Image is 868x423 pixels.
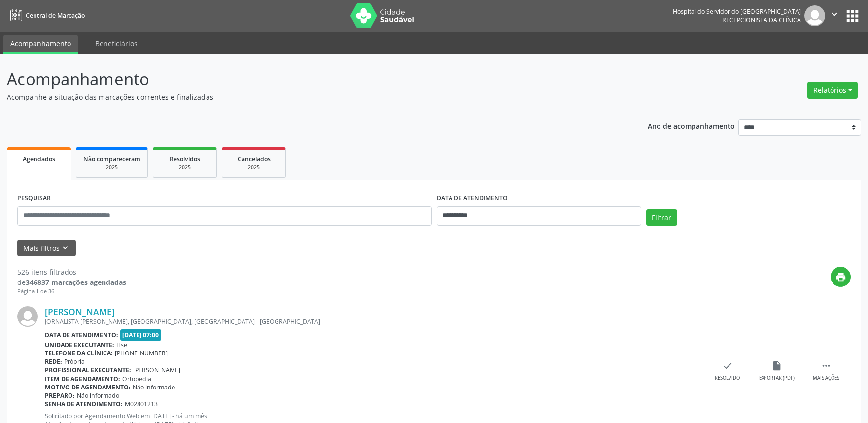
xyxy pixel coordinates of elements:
[7,7,85,24] a: Central de Marcação
[125,400,158,408] span: M02801213
[17,240,76,257] button: Mais filtroskeyboard_arrow_down
[133,383,175,391] span: Não informado
[804,5,825,26] img: img
[844,7,861,25] button: apps
[45,400,123,408] b: Senha de atendimento:
[825,5,844,26] button: 
[646,209,677,226] button: Filtrar
[116,341,127,349] span: Hse
[829,9,840,20] i: 
[115,349,168,357] span: [PHONE_NUMBER]
[26,11,85,20] span: Central de Marcação
[807,82,858,99] button: Relatórios
[831,267,851,287] button: print
[26,278,126,287] strong: 346837 marcações agendadas
[45,306,115,317] a: [PERSON_NAME]
[77,391,119,400] span: Não informado
[60,243,70,253] i: keyboard_arrow_down
[160,164,209,171] div: 2025
[45,366,131,374] b: Profissional executante:
[23,155,55,163] span: Agendados
[83,155,140,163] span: Não compareceram
[7,92,605,102] p: Acompanhe a situação das marcações correntes e finalizadas
[133,366,180,374] span: [PERSON_NAME]
[3,35,78,54] a: Acompanhamento
[45,391,75,400] b: Preparo:
[45,317,703,326] div: JORNALISTA [PERSON_NAME], [GEOGRAPHIC_DATA], [GEOGRAPHIC_DATA] - [GEOGRAPHIC_DATA]
[45,357,62,366] b: Rede:
[759,375,795,382] div: Exportar (PDF)
[715,375,740,382] div: Resolvido
[813,375,839,382] div: Mais ações
[45,383,131,391] b: Motivo de agendamento:
[229,164,278,171] div: 2025
[120,329,162,341] span: [DATE] 07:00
[45,375,120,383] b: Item de agendamento:
[7,67,605,92] p: Acompanhamento
[64,357,85,366] span: Própria
[835,272,846,282] i: print
[45,331,118,339] b: Data de atendimento:
[170,155,200,163] span: Resolvidos
[17,267,126,277] div: 526 itens filtrados
[648,119,735,132] p: Ano de acompanhamento
[83,164,140,171] div: 2025
[238,155,271,163] span: Cancelados
[17,287,126,296] div: Página 1 de 36
[88,35,144,52] a: Beneficiários
[17,191,51,206] label: PESQUISAR
[17,277,126,287] div: de
[722,360,733,371] i: check
[673,7,801,16] div: Hospital do Servidor do [GEOGRAPHIC_DATA]
[771,360,782,371] i: insert_drive_file
[437,191,508,206] label: DATA DE ATENDIMENTO
[722,16,801,24] span: Recepcionista da clínica
[45,341,114,349] b: Unidade executante:
[122,375,151,383] span: Ortopedia
[17,306,38,327] img: img
[45,349,113,357] b: Telefone da clínica:
[821,360,832,371] i: 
